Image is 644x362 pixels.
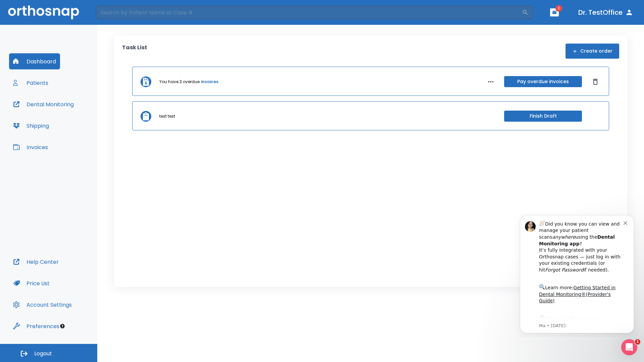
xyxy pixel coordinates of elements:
[29,114,114,120] p: Message from Ma, sent 7w ago
[201,79,218,85] a: invoices
[9,96,78,112] button: Dental Monitoring
[566,44,619,59] button: Create order
[159,79,200,85] p: You have 3 overdue
[159,113,175,119] p: test test
[29,105,114,139] div: Download the app: | ​ Let us know if you need help getting started!
[9,275,54,291] button: Price List
[9,118,53,134] button: Shipping
[555,5,562,12] span: 1
[96,6,522,19] input: Search by Patient Name or Case #
[9,75,52,91] button: Patients
[504,76,582,87] button: Pay overdue invoices
[590,76,601,87] button: Dismiss
[34,350,52,357] span: Logout
[29,107,89,119] a: App Store
[504,111,582,122] button: Finish Draft
[122,44,147,59] p: Task List
[59,323,65,329] div: Tooltip anchor
[621,339,637,355] iframe: Intercom live chat
[9,297,76,313] button: Account Settings
[635,339,640,345] span: 1
[114,10,119,16] button: Dismiss notification
[9,53,60,69] button: Dashboard
[8,5,79,19] img: Orthosnap
[9,139,52,155] button: Invoices
[510,209,644,337] iframe: Intercom notifications message
[576,6,636,18] button: Dr. TestOffice
[9,254,63,270] button: Help Center
[9,318,63,334] button: Preferences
